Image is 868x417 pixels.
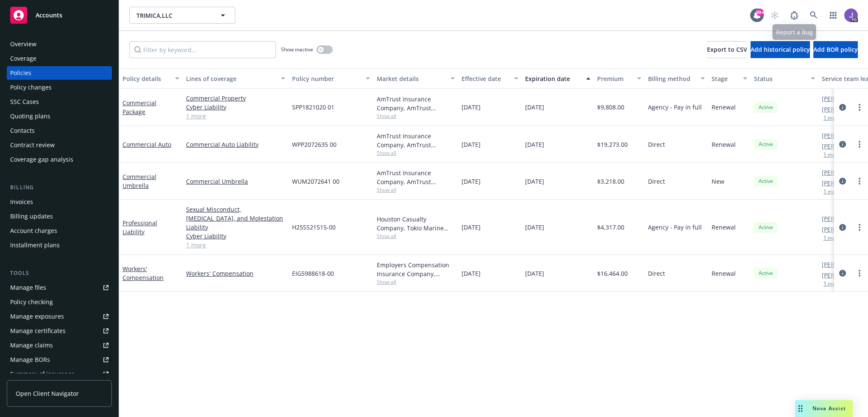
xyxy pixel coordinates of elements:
[813,41,858,58] button: Add BOR policy
[122,140,171,148] a: Commercial Auto
[10,124,35,137] div: Contacts
[292,269,334,278] span: EIG5988618-00
[462,177,481,186] span: [DATE]
[377,168,455,186] div: AmTrust Insurance Company, AmTrust Financial Services
[648,177,665,186] span: Direct
[805,7,822,24] a: Search
[795,400,853,417] button: Nova Assist
[16,389,79,398] span: Open Client Navigator
[10,66,31,80] div: Policies
[525,223,544,232] span: [DATE]
[10,224,57,238] div: Account charges
[837,102,848,112] a: circleInformation
[7,367,112,381] a: Summary of insurance
[648,269,665,278] span: Direct
[597,103,624,112] span: $9,808.00
[7,281,112,294] a: Manage files
[373,68,458,89] button: Market details
[823,235,840,241] button: 1 more
[186,205,285,232] a: Sexual Misconduct, [MEDICAL_DATA], and Molestation Liability
[183,68,289,89] button: Lines of coverage
[7,109,112,123] a: Quoting plans
[823,152,840,157] button: 1 more
[10,109,50,123] div: Quoting plans
[757,104,774,111] span: Active
[844,8,858,22] img: photo
[122,173,156,190] a: Commercial Umbrella
[522,68,594,89] button: Expiration date
[597,74,632,83] div: Premium
[186,112,285,120] a: 1 more
[525,269,544,278] span: [DATE]
[837,268,848,278] a: circleInformation
[377,215,455,232] div: Houston Casualty Company, Tokio Marine HCC, Gorst and Compass
[186,269,285,278] a: Workers' Compensation
[10,37,36,51] div: Overview
[292,177,339,186] span: WUM2072641 00
[7,153,112,166] a: Coverage gap analysis
[122,74,170,83] div: Policy details
[129,41,276,58] input: Filter by keyword...
[7,210,112,223] a: Billing updates
[648,74,696,83] div: Billing method
[377,260,455,278] div: Employers Compensation Insurance Company, Employers Insurance Group
[136,11,210,20] span: TRIMICA,LLC
[458,68,522,89] button: Effective date
[36,12,62,19] span: Accounts
[712,74,738,83] div: Stage
[754,74,806,83] div: Status
[7,310,112,323] span: Manage exposures
[10,367,75,381] div: Summary of insurance
[751,68,818,89] button: Status
[712,103,736,112] span: Renewal
[786,7,803,24] a: Report a Bug
[594,68,645,89] button: Premium
[712,177,724,186] span: New
[10,281,46,294] div: Manage files
[186,103,285,112] a: Cyber Liability
[122,219,157,236] a: Professional Liability
[10,81,52,94] div: Policy changes
[129,7,235,24] button: TRIMICA,LLC
[10,153,73,166] div: Coverage gap analysis
[7,295,112,309] a: Policy checking
[292,103,334,112] span: SPP1821020 01
[823,115,840,120] button: 1 more
[712,140,736,149] span: Renewal
[462,74,509,83] div: Effective date
[10,138,55,152] div: Contract review
[122,99,156,116] a: Commercial Package
[854,102,865,112] a: more
[7,124,112,137] a: Contacts
[186,232,285,241] a: Cyber Liability
[837,176,848,186] a: circleInformation
[813,45,858,53] span: Add BOR policy
[712,269,736,278] span: Renewal
[186,94,285,103] a: Commercial Property
[292,140,337,149] span: WPP2072635 00
[7,52,112,65] a: Coverage
[648,140,665,149] span: Direct
[292,74,361,83] div: Policy number
[7,95,112,109] a: SSC Cases
[7,353,112,367] a: Manage BORs
[377,112,455,120] span: Show all
[10,195,33,209] div: Invoices
[10,339,53,352] div: Manage claims
[462,140,481,149] span: [DATE]
[707,45,747,53] span: Export to CSV
[186,74,276,83] div: Lines of coverage
[377,132,455,149] div: AmTrust Insurance Company, AmTrust Financial Services
[377,232,455,240] span: Show all
[289,68,373,89] button: Policy number
[854,139,865,149] a: more
[525,140,544,149] span: [DATE]
[597,269,628,278] span: $16,464.00
[377,278,455,285] span: Show all
[825,7,842,24] a: Switch app
[377,74,445,83] div: Market details
[854,268,865,278] a: more
[7,183,112,192] div: Billing
[854,222,865,232] a: more
[597,140,628,149] span: $19,273.00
